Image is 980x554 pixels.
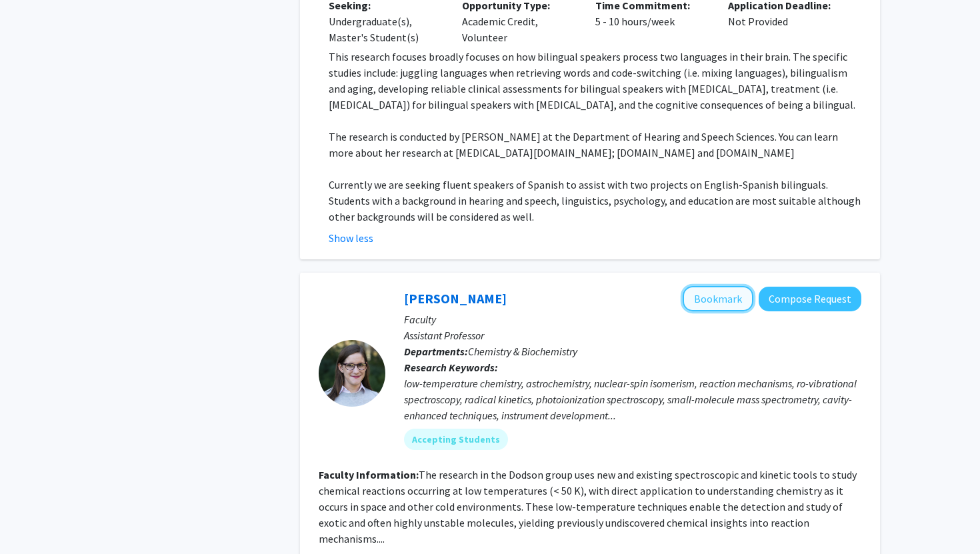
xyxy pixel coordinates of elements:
[319,468,857,545] fg-read-more: The research in the Dodson group uses new and existing spectroscopic and kinetic tools to study c...
[329,177,861,225] p: Currently we are seeking fluent speakers of Spanish to assist with two projects on English-Spanis...
[404,311,861,327] p: Faculty
[329,129,861,161] p: The research is conducted by [PERSON_NAME] at the Department of Hearing and Speech Sciences. You ...
[404,290,507,307] a: [PERSON_NAME]
[759,287,861,311] button: Compose Request to Leah Dodson
[329,49,861,113] p: This research focuses broadly focuses on how bilingual speakers process two languages in their br...
[10,494,57,544] iframe: Chat
[329,230,373,246] button: Show less
[404,375,861,423] div: low-temperature chemistry, astrochemistry, nuclear-spin isomerism, reaction mechanisms, ro-vibrat...
[404,327,861,343] p: Assistant Professor
[468,345,577,358] span: Chemistry & Biochemistry
[329,13,442,45] div: Undergraduate(s), Master's Student(s)
[404,361,498,374] b: Research Keywords:
[404,429,508,450] mat-chip: Accepting Students
[319,468,419,481] b: Faculty Information:
[404,345,468,358] b: Departments:
[683,286,753,311] button: Add Leah Dodson to Bookmarks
